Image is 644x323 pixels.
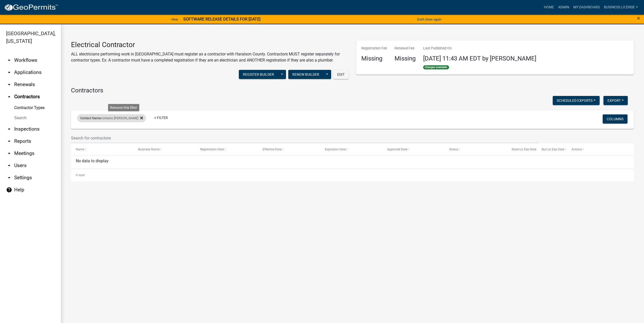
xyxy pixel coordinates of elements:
[449,148,458,151] span: Status
[71,51,349,63] p: ALL electricians performing work in [GEOGRAPHIC_DATA] must register as a contractor with Haralson...
[239,70,278,79] button: Register Builder
[6,163,12,169] i: arrow_drop_down
[76,148,84,151] span: Name
[6,94,12,100] i: arrow_drop_up
[71,156,634,169] div: No data to display
[258,143,320,155] datatable-header-cell: Effective Date
[71,143,133,155] datatable-header-cell: Name
[387,148,407,151] span: Approved Date
[602,3,640,12] a: BUSINESS LICENSE
[288,70,323,79] button: Renew Builder
[571,3,602,12] a: My Dashboard
[537,143,567,155] datatable-header-cell: Bus Lic Exp Date
[553,96,600,105] button: Scheduled Exports
[542,148,564,151] span: Bus Lic Exp Date
[507,143,537,155] datatable-header-cell: State Lic Exp Date
[395,46,416,51] p: Renewal Fee
[6,138,12,144] i: arrow_drop_down
[6,69,12,75] i: arrow_drop_down
[6,57,12,63] i: arrow_drop_down
[423,65,449,69] span: Changes available
[423,46,536,51] p: Last Published On
[150,113,172,122] a: + Filter
[567,143,629,155] datatable-header-cell: Actions
[138,148,159,151] span: Business Name
[361,46,387,51] p: Registration Fee
[71,41,349,49] h3: Electrical Contractor
[77,114,146,122] div: contains [PERSON_NAME]
[415,15,443,24] button: Don't show again
[395,55,416,62] h4: Missing
[320,143,382,155] datatable-header-cell: Expiration Date
[6,126,12,132] i: arrow_drop_down
[169,15,180,24] a: View
[80,116,101,120] span: Contact Name
[325,148,346,151] span: Expiration Date
[637,15,640,22] span: ×
[444,143,507,155] datatable-header-cell: Status
[71,133,539,143] input: Search for contractors
[556,3,571,12] a: Admin
[71,169,634,181] div: 0 total
[637,15,640,21] button: Close
[603,96,628,105] button: Export
[512,148,536,151] span: State Lic Exp Date
[71,87,634,94] h4: Contractors
[382,143,445,155] datatable-header-cell: Approved Date
[361,55,387,62] h4: Missing
[6,82,12,88] i: arrow_drop_down
[6,150,12,156] i: arrow_drop_down
[195,143,258,155] datatable-header-cell: Registration Date
[571,148,582,151] span: Actions
[133,143,196,155] datatable-header-cell: Business Name
[6,187,12,193] i: help
[108,104,139,111] div: Remove this filter
[542,3,556,12] a: Home
[333,70,349,79] button: Edit
[603,114,628,124] button: Columns
[423,55,536,62] span: [DATE] 11:43 AM EDT by [PERSON_NAME]
[263,148,281,151] span: Effective Date
[183,17,260,22] strong: SOFTWARE RELEASE DETAILS FOR [DATE]
[200,148,224,151] span: Registration Date
[6,175,12,181] i: arrow_drop_down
